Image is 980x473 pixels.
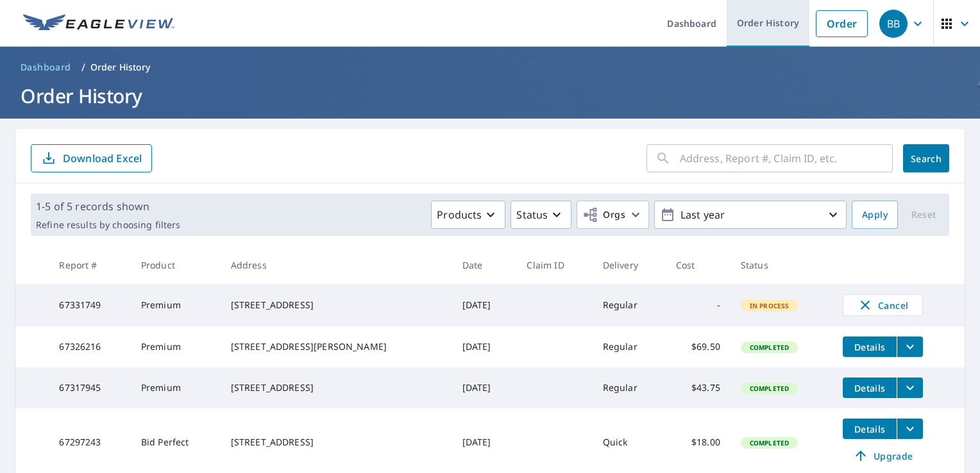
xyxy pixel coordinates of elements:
[452,246,517,284] th: Date
[852,201,898,229] button: Apply
[856,297,909,313] span: Cancel
[131,326,221,367] td: Premium
[742,343,797,352] span: Completed
[897,419,923,439] button: filesDropdownBtn-67297243
[843,294,923,316] button: Cancel
[666,246,731,284] th: Cost
[816,10,868,37] a: Order
[63,151,142,165] p: Download Excel
[49,367,130,408] td: 67317945
[231,340,442,353] div: [STREET_ADDRESS][PERSON_NAME]
[675,204,825,226] p: Last year
[516,207,548,222] p: Status
[593,326,666,367] td: Regular
[742,301,797,310] span: In Process
[31,144,152,172] button: Download Excel
[593,367,666,408] td: Regular
[577,201,649,229] button: Orgs
[516,246,592,284] th: Claim ID
[850,423,889,435] span: Details
[843,445,923,466] a: Upgrade
[843,378,897,398] button: detailsBtn-67317945
[231,299,442,311] div: [STREET_ADDRESS]
[862,207,888,223] span: Apply
[21,61,71,74] span: Dashboard
[49,246,130,284] th: Report #
[452,367,517,408] td: [DATE]
[843,419,897,439] button: detailsBtn-67297243
[666,367,731,408] td: $43.75
[666,326,731,367] td: $69.50
[23,14,174,33] img: EV Logo
[913,153,939,165] span: Search
[843,336,897,357] button: detailsBtn-67326216
[593,284,666,326] td: Regular
[231,436,442,449] div: [STREET_ADDRESS]
[437,207,482,222] p: Products
[452,326,517,367] td: [DATE]
[36,199,180,214] p: 1-5 of 5 records shown
[593,246,666,284] th: Delivery
[221,246,452,284] th: Address
[582,207,625,223] span: Orgs
[897,336,923,357] button: filesDropdownBtn-67326216
[897,378,923,398] button: filesDropdownBtn-67317945
[90,61,151,74] p: Order History
[680,140,893,176] input: Address, Report #, Claim ID, etc.
[15,57,965,78] nav: breadcrumb
[49,284,130,326] td: 67331749
[850,448,915,463] span: Upgrade
[850,382,889,394] span: Details
[903,144,949,172] button: Search
[49,326,130,367] td: 67326216
[742,384,797,393] span: Completed
[81,60,85,75] li: /
[452,284,517,326] td: [DATE]
[654,201,847,229] button: Last year
[15,57,76,78] a: Dashboard
[131,284,221,326] td: Premium
[131,367,221,408] td: Premium
[666,284,731,326] td: -
[742,438,797,447] span: Completed
[431,201,505,229] button: Products
[15,83,965,109] h1: Order History
[731,246,832,284] th: Status
[879,10,908,38] div: BB
[850,341,889,353] span: Details
[511,201,571,229] button: Status
[231,381,442,394] div: [STREET_ADDRESS]
[36,219,180,231] p: Refine results by choosing filters
[131,246,221,284] th: Product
